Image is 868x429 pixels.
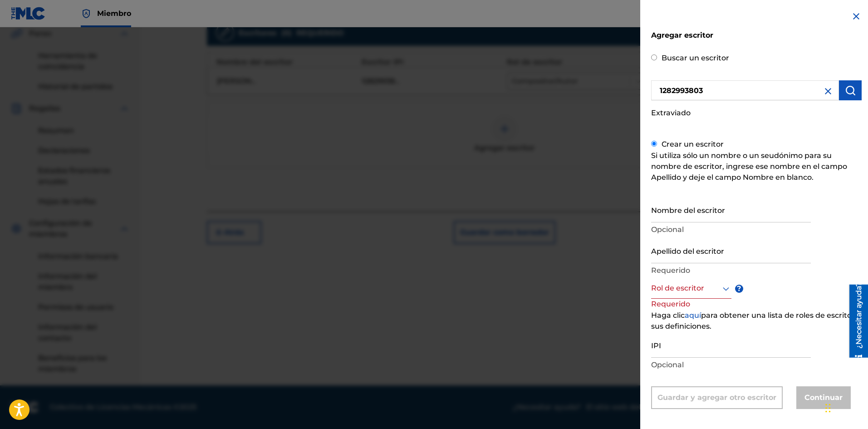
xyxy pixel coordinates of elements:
font: Requerido [651,266,690,275]
font: Haga clic [651,311,685,320]
font: Si utiliza sólo un nombre o un seudónimo para su nombre de escritor, ingrese ese nombre en el cam... [651,151,847,182]
font: ? [737,284,741,293]
img: cerca [823,86,834,97]
img: Titular de los derechos superior [81,8,92,19]
font: Agregar escritor [651,31,713,39]
font: Miembro [97,9,131,18]
font: Opcional [651,225,684,234]
img: Logotipo del MLC [11,7,46,20]
img: Búsqueda de obras [845,85,856,96]
input: Search writer's name or IPI Number [651,80,839,100]
font: Buscar un escritor [662,54,729,62]
font: Opcional [651,360,684,369]
font: Crear un escritor [662,140,724,148]
font: Extraviado [651,108,691,117]
font: Requerido [651,300,690,308]
iframe: Widget de chat [823,385,868,429]
a: aquí [685,312,701,319]
div: Arrastrar [825,394,831,422]
iframe: Centro de recursos [843,285,868,358]
font: para obtener una lista de roles de escritor y sus definiciones. [651,311,861,330]
font: aquí [685,311,701,320]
